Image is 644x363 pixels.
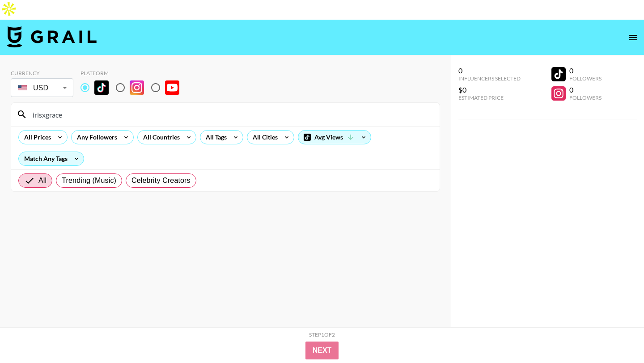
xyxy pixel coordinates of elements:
[247,131,280,144] div: All Cities
[19,152,84,165] div: Match Any Tags
[624,29,642,46] button: open drawer
[94,80,109,95] img: TikTok
[569,66,602,75] div: 0
[7,26,97,47] img: Grail Talent
[19,131,53,144] div: All Prices
[27,107,434,122] input: Search by User Name
[309,331,335,338] div: Step 1 of 2
[80,70,186,76] div: Platform
[569,75,602,82] div: Followers
[138,131,182,144] div: All Countries
[38,175,47,186] span: All
[458,94,521,101] div: Estimated Price
[200,131,229,144] div: All Tags
[298,131,371,144] div: Avg Views
[62,175,116,186] span: Trending (Music)
[458,75,521,82] div: Influencers Selected
[569,85,602,94] div: 0
[72,131,119,144] div: Any Followers
[11,70,73,76] div: Currency
[599,318,633,352] iframe: Drift Widget Chat Controller
[458,85,521,94] div: $0
[13,80,72,96] div: USD
[458,66,521,75] div: 0
[305,342,339,359] button: Next
[569,94,602,101] div: Followers
[131,175,191,186] span: Celebrity Creators
[130,80,144,95] img: Instagram
[165,80,179,95] img: YouTube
